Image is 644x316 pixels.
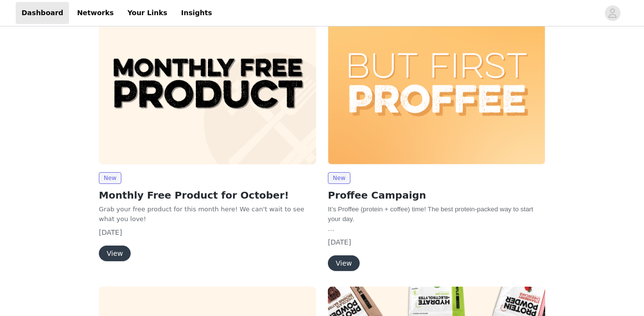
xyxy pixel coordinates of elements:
a: View [328,260,360,267]
button: View [328,255,360,271]
a: Networks [71,2,119,24]
a: Your Links [121,2,173,24]
a: Insights [175,2,218,24]
span: New [99,172,121,184]
div: avatar [608,5,617,21]
h2: Proffee Campaign [328,188,545,203]
span: [DATE] [328,238,351,246]
a: View [99,250,131,257]
img: Clean Simple Eats [328,1,545,164]
a: Dashboard [16,2,69,24]
span: New [328,172,350,184]
span: [DATE] [99,228,122,236]
span: It’s Proffee (protein + coffee) time! The best protein-packed way to start your day. [328,205,533,223]
p: Grab your free product for this month here! We can't wait to see what you love! [99,204,316,224]
h2: Monthly Free Product for October! [99,188,316,203]
button: View [99,246,131,261]
img: Clean Simple Eats [99,1,316,164]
